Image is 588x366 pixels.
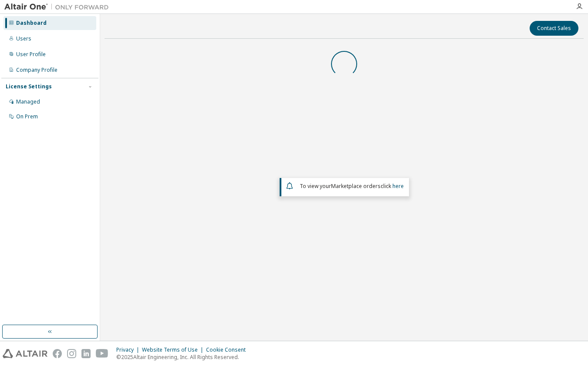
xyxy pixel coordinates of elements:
[16,51,46,58] div: User Profile
[16,98,40,105] div: Managed
[16,20,47,27] div: Dashboard
[96,349,108,358] img: youtube.svg
[16,113,38,120] div: On Prem
[3,349,47,358] img: altair_logo.svg
[81,349,91,358] img: linkedin.svg
[331,182,381,190] em: Marketplace orders
[206,346,251,353] div: Cookie Consent
[4,3,113,11] img: Altair One
[6,83,52,90] div: License Settings
[392,182,404,190] a: here
[53,349,62,358] img: facebook.svg
[116,346,142,353] div: Privacy
[300,182,404,190] span: To view your click
[16,67,57,74] div: Company Profile
[116,353,251,361] p: © 2025 Altair Engineering, Inc. All Rights Reserved.
[16,35,31,42] div: Users
[67,349,76,358] img: instagram.svg
[142,346,206,353] div: Website Terms of Use
[530,21,578,36] button: Contact Sales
